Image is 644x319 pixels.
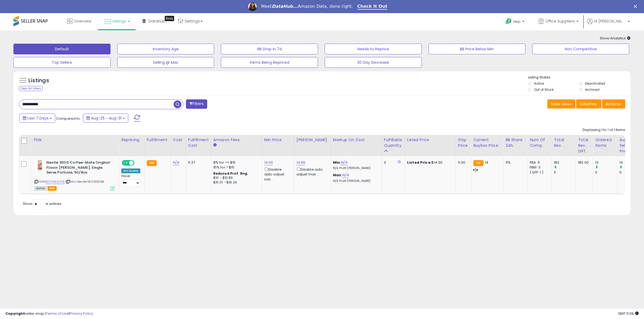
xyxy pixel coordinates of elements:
[27,115,49,121] span: Last 7 Days
[34,160,115,190] div: ASIN:
[473,137,501,148] div: Current Buybox Price
[213,171,248,176] b: Reduced Prof. Rng.
[46,160,112,177] b: Nestle 35110 Coffee-Mate Original Flavor [PERSON_NAME], Single Serve Portions, 50/Box
[333,137,379,143] div: Markup on Cost
[186,99,207,109] button: Filters
[213,176,258,180] div: $10 - $10.83
[264,166,290,182] div: Disable auto adjust min
[138,13,169,29] a: DataHub
[121,174,140,186] div: Preset:
[583,127,625,133] div: Displaying 1 to 1 of 1 items
[342,172,349,178] a: N/A
[147,137,169,143] div: Fulfillment
[384,137,402,148] div: Fulfillable Quantity
[213,137,260,143] div: Amazon Fees
[594,18,626,24] span: Hi [PERSON_NAME]
[554,137,573,148] div: Total Rev.
[407,137,453,143] div: Listed Price
[147,160,157,166] small: FBA
[619,170,641,175] div: 0
[333,160,341,165] b: Min:
[384,160,401,165] div: 0
[63,13,95,29] a: Overview
[148,18,165,24] span: DataHub
[272,4,298,9] i: DataHub...
[341,160,347,165] a: N/A
[619,137,639,154] div: Avg Selling Price
[28,77,49,84] h5: Listings
[333,179,378,183] p: N/A Profit [PERSON_NAME]
[530,165,547,170] div: FBM: 3
[264,160,273,165] a: 14.00
[407,160,431,165] b: Listed Price:
[221,44,318,54] button: BB Drop in 7d
[600,36,631,41] span: Show Analytics
[56,116,81,121] span: Compared to:
[578,160,589,165] div: 182.00
[554,170,576,175] div: 0
[532,44,629,54] button: Non Competitive
[619,160,641,165] div: 14
[134,161,142,165] span: OFF
[357,4,387,10] a: Check It Out
[264,137,292,143] div: Min Price
[297,137,328,143] div: [PERSON_NAME]
[213,165,258,170] div: 15% for > $15
[528,75,631,80] p: Listing States:
[47,186,57,191] span: FBA
[506,160,523,165] div: 11%
[530,137,549,148] div: Num of Comp.
[333,172,342,178] b: Max:
[576,99,601,108] button: Columns
[585,87,599,92] label: Archived
[513,19,521,24] span: Help
[602,99,625,108] button: Actions
[173,160,180,165] a: N/A
[580,101,597,107] span: Columns
[473,160,483,166] small: FBA
[213,160,258,165] div: 8% for <= $15
[587,18,630,31] a: Hi [PERSON_NAME]
[634,5,639,8] div: Close
[121,137,142,143] div: Repricing
[458,160,467,165] div: 0.00
[117,57,214,68] button: Selling @ Max
[554,160,576,165] div: 182
[333,166,378,170] p: N/A Profit [PERSON_NAME]
[534,13,583,31] a: Office Suppliers
[91,115,122,121] span: Aug-25 - Aug-31
[501,14,530,31] a: Help
[530,170,547,175] div: ( SFP: 1 )
[33,137,117,143] div: Title
[221,57,318,68] button: Items Being Repriced
[34,186,47,191] span: All listings currently available for purchase on Amazon
[112,18,126,24] span: Listings
[578,137,591,154] div: Total Rev. Diff.
[213,180,258,185] div: $15.01 - $16.24
[325,57,422,68] button: 30 Day Decrease
[173,137,184,143] div: Cost
[331,135,382,156] th: The percentage added to the cost of goods (COGS) that forms the calculator for Min & Max prices.
[45,179,65,184] a: B0044A2CK8
[407,160,452,165] div: $14.00
[13,57,111,68] button: Top Sellers
[325,44,422,54] button: Needs to Reprice
[165,16,174,21] div: Tooltip anchor
[534,81,544,86] label: Active
[505,18,512,25] i: Get Help
[595,160,617,165] div: 13
[534,87,554,92] label: Out of Stock
[297,160,305,165] a: 14.99
[530,160,547,165] div: FBA: 6
[506,137,525,148] div: BB Share 24h.
[297,166,327,177] div: Disable auto adjust max
[83,114,128,123] button: Aug-25 - Aug-31
[429,44,526,54] button: BB Price Below Min
[188,160,207,165] div: 5.37
[19,114,55,123] button: Last 7 Days
[174,13,207,29] a: Settings
[458,137,469,148] div: Ship Price
[595,170,617,175] div: 0
[188,137,209,148] div: Fulfillment Cost
[117,44,214,54] button: Inventory Age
